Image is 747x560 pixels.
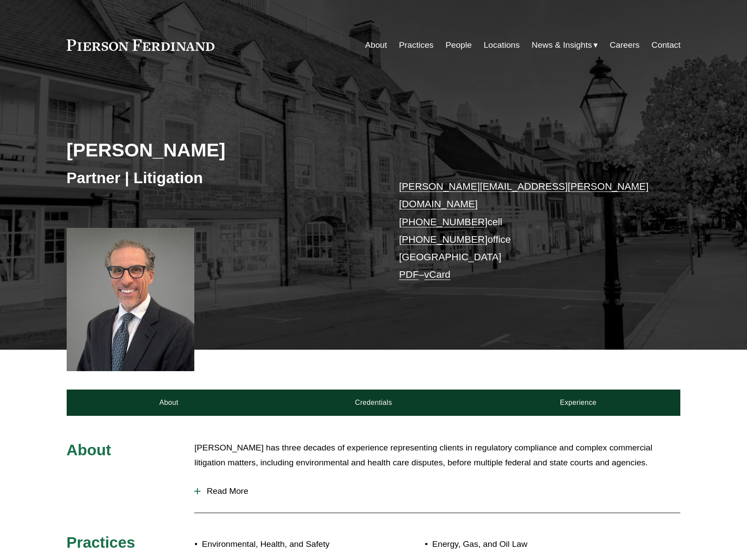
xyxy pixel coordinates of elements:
p: Environmental, Health, and Safety [202,537,373,552]
a: PDF [399,269,419,280]
a: Locations [484,37,520,53]
a: [PERSON_NAME][EMAIL_ADDRESS][PERSON_NAME][DOMAIN_NAME] [399,181,649,209]
span: Read More [200,486,680,496]
a: [PHONE_NUMBER] [399,234,488,245]
a: [PHONE_NUMBER] [399,216,488,227]
a: Careers [610,37,640,53]
span: News & Insights [532,38,592,53]
h2: [PERSON_NAME] [67,138,374,161]
span: About [67,441,111,458]
span: Practices [67,534,136,551]
a: Practices [399,37,434,53]
a: About [365,37,387,53]
p: Energy, Gas, and Oil Law [432,537,629,552]
a: folder dropdown [532,37,598,53]
button: Read More [194,480,680,503]
p: [PERSON_NAME] has three decades of experience representing clients in regulatory compliance and c... [194,440,680,471]
h3: Partner | Litigation [67,168,374,188]
a: Contact [651,37,680,53]
a: Credentials [271,390,476,416]
a: People [446,37,472,53]
a: About [67,390,272,416]
a: Experience [476,390,681,416]
a: vCard [424,269,450,280]
p: cell office [GEOGRAPHIC_DATA] – [399,178,655,284]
